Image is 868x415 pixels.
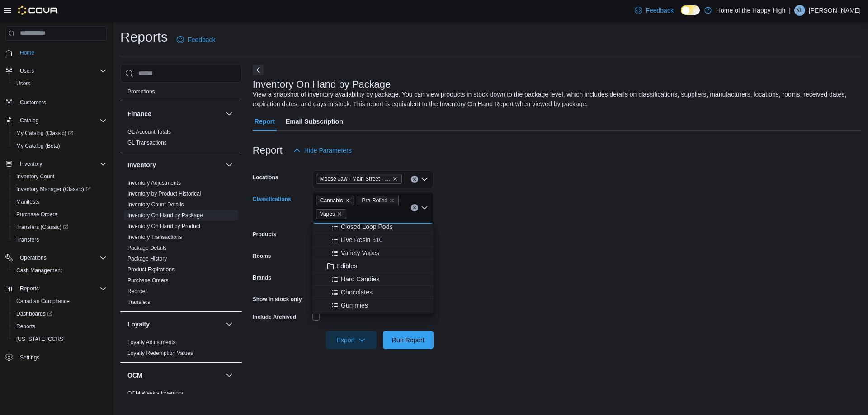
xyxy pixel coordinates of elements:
p: | [789,5,791,16]
button: Close list of options [421,204,428,211]
h3: OCM [127,371,142,380]
button: Remove Vapes from selection in this group [337,211,342,217]
button: Open list of options [421,176,428,183]
span: KL [797,5,803,16]
button: Variety Vapes [312,247,434,260]
a: Transfers [13,234,42,245]
span: Inventory Count [16,173,55,180]
span: Canadian Compliance [16,298,70,305]
a: Feedback [173,31,219,49]
span: Inventory On Hand by Package [127,212,203,219]
button: Users [2,65,110,77]
button: Users [16,65,38,76]
a: Package History [127,256,167,262]
span: Cash Management [13,265,107,276]
button: Canadian Compliance [9,295,110,308]
button: Edibles [312,260,434,273]
div: Kara Ludwar [794,5,805,16]
a: Loyalty Adjustments [127,339,176,345]
span: Cash Management [16,267,62,274]
span: Edibles [336,261,357,270]
span: Product Expirations [127,266,175,273]
label: Brands [253,274,271,281]
span: Users [16,65,107,76]
span: Reports [16,283,107,294]
a: GL Transactions [127,140,167,146]
h3: Inventory On Hand by Package [253,79,391,90]
label: Include Archived [253,313,296,321]
a: Dashboards [13,308,56,319]
button: Catalog [16,115,42,126]
span: Transfers (Classic) [16,224,68,231]
span: Moose Jaw - Main Street - Fire & Flower [320,174,391,183]
span: Export [331,331,371,349]
span: Package Details [127,244,167,252]
span: Inventory Transactions [127,233,182,241]
a: Inventory On Hand by Product [127,223,200,229]
a: Cash Management [13,265,66,276]
span: Inventory On Hand by Product [127,223,200,230]
span: Operations [16,252,107,263]
a: Canadian Compliance [13,296,73,307]
button: Transfers [9,233,110,246]
span: Transfers (Classic) [13,222,107,233]
button: Users [9,77,110,90]
nav: Complex example [5,42,107,387]
span: My Catalog (Classic) [16,130,73,137]
button: Reports [9,320,110,333]
span: Run Report [392,336,425,345]
button: Inventory [2,158,110,170]
button: Reports [16,283,42,294]
button: Inventory Count [9,170,110,183]
button: Cash Management [9,264,110,277]
h3: Finance [127,109,151,118]
span: Catalog [20,117,38,124]
button: Loyalty [224,319,235,330]
span: Users [16,80,30,87]
span: Manifests [13,196,107,207]
a: Purchase Orders [127,277,169,284]
span: Inventory Adjustments [127,179,181,187]
button: Closed Loop Pods [312,220,434,233]
span: Inventory Count Details [127,201,184,208]
span: Purchase Orders [13,209,107,220]
button: Mints [312,312,434,325]
button: Run Report [383,331,434,349]
button: Remove Pre-Rolled from selection in this group [389,198,395,203]
h1: Reports [120,28,168,46]
button: Live Resin 510 [312,233,434,247]
span: Canadian Compliance [13,296,107,307]
button: My Catalog (Beta) [9,140,110,152]
span: Inventory Manager (Classic) [13,184,107,195]
button: Inventory [127,160,222,169]
a: Reports [13,321,39,332]
span: My Catalog (Classic) [13,128,107,139]
a: My Catalog (Beta) [13,140,64,151]
span: Feedback [646,6,673,15]
a: Users [13,78,34,89]
h3: Inventory [127,160,156,169]
a: GL Account Totals [127,129,171,135]
span: Dashboards [13,308,107,319]
span: Hard Candies [341,275,380,284]
span: Inventory Count [13,171,107,182]
input: Dark Mode [681,5,700,15]
span: GL Account Totals [127,128,171,135]
button: Chocolates [312,286,434,299]
span: Customers [20,99,46,106]
button: Customers [2,95,110,108]
span: Hide Parameters [304,146,352,155]
span: Cannabis [320,196,343,205]
a: Purchase Orders [13,209,61,220]
a: Transfers (Classic) [13,222,72,233]
button: [US_STATE] CCRS [9,333,110,345]
span: Reports [16,323,35,330]
a: Inventory Manager (Classic) [13,184,94,195]
span: Inventory by Product Historical [127,190,201,197]
span: Vapes [316,209,346,219]
button: Inventory [224,159,235,170]
button: Purchase Orders [9,208,110,221]
div: Finance [120,126,242,152]
span: Transfers [127,298,150,306]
